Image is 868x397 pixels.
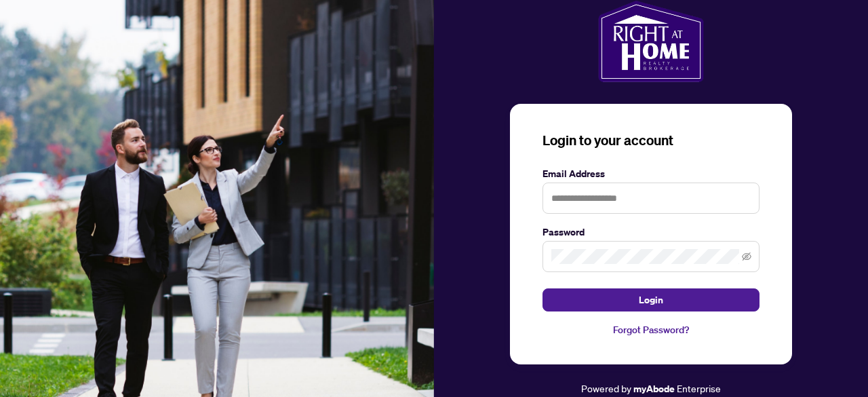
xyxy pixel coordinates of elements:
[598,1,703,82] img: ma-logo
[633,381,675,396] a: myAbode
[542,322,759,337] a: Forgot Password?
[677,382,721,394] span: Enterprise
[542,288,759,311] button: Login
[542,131,759,150] h3: Login to your account
[542,225,759,240] label: Password
[639,289,663,311] span: Login
[581,382,631,394] span: Powered by
[742,252,751,261] span: eye-invisible
[542,166,759,181] label: Email Address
